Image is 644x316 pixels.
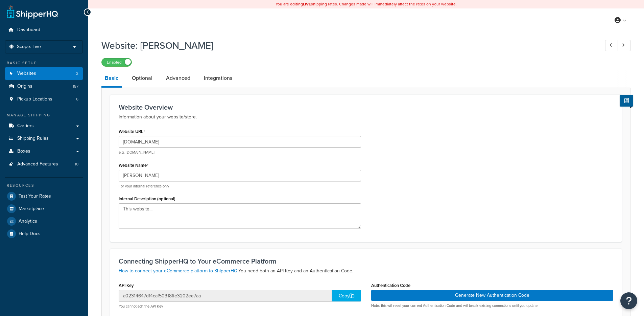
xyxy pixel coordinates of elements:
a: Marketplace [5,203,83,215]
span: 2 [76,71,78,76]
li: Origins [5,80,83,93]
a: Advanced Features10 [5,158,83,171]
p: You need both an API Key and an Authentication Code. [119,267,613,275]
p: Information about your website/store. [119,113,613,121]
a: Boxes [5,145,83,158]
span: Dashboard [17,27,40,33]
span: Pickup Locations [17,96,52,102]
label: Website URL [119,129,145,134]
a: Test Your Rates [5,190,83,202]
span: Marketplace [19,206,44,212]
a: Optional [128,70,156,86]
span: 6 [76,96,78,102]
label: API Key [119,283,134,288]
span: Help Docs [19,231,41,237]
button: Open Resource Center [620,292,637,309]
textarea: This website... [119,203,361,228]
a: Help Docs [5,228,83,240]
a: Shipping Rules [5,132,83,145]
div: Manage Shipping [5,112,83,118]
span: Shipping Rules [17,136,49,141]
h3: Website Overview [119,104,613,111]
span: Test Your Rates [19,194,51,199]
span: Origins [17,84,32,89]
div: Resources [5,183,83,188]
b: LIVE [303,1,311,7]
h1: Website: [PERSON_NAME] [101,39,593,52]
a: Carriers [5,120,83,132]
p: You cannot edit the API Key [119,304,361,309]
a: Integrations [200,70,236,86]
p: For your internal reference only [119,184,361,189]
label: Enabled [102,58,132,66]
button: Show Help Docs [620,95,633,107]
a: Basic [101,70,122,88]
a: Previous Record [605,40,618,51]
p: e.g. [DOMAIN_NAME] [119,150,361,155]
span: Scope: Live [17,44,41,50]
li: Websites [5,67,83,80]
a: Advanced [163,70,194,86]
a: Dashboard [5,24,83,36]
li: Advanced Features [5,158,83,171]
label: Internal Description (optional) [119,196,175,201]
div: Copy [332,290,361,301]
span: Boxes [17,149,30,154]
a: Next Record [618,40,631,51]
span: Analytics [19,219,37,224]
a: Origins187 [5,80,83,93]
div: Basic Setup [5,60,83,66]
p: Note: this will reset your current Authentication Code and will break existing connections until ... [371,303,614,308]
a: How to connect your eCommerce platform to ShipperHQ. [119,267,238,274]
label: Website Name [119,163,148,168]
button: Generate New Authentication Code [371,290,614,301]
span: 187 [73,84,78,89]
span: Advanced Features [17,161,58,167]
span: Carriers [17,123,34,129]
a: Analytics [5,215,83,227]
a: Pickup Locations6 [5,93,83,106]
span: 10 [75,161,78,167]
a: Websites2 [5,67,83,80]
h3: Connecting ShipperHQ to Your eCommerce Platform [119,257,613,265]
label: Authentication Code [371,283,410,288]
li: Pickup Locations [5,93,83,106]
span: Websites [17,71,36,76]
